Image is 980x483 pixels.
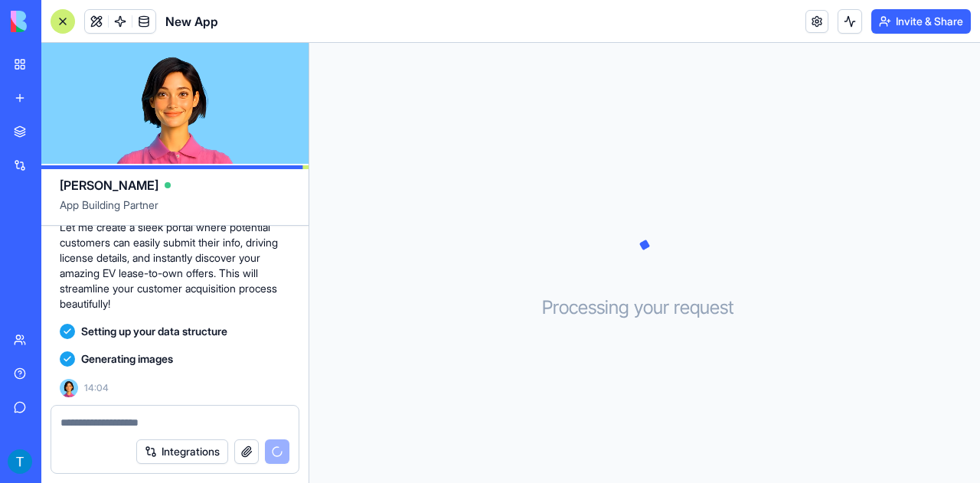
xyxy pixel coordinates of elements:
span: Setting up your data structure [81,324,227,339]
span: App Building Partner [60,197,290,225]
p: Let me create a sleek portal where potential customers can easily submit their info, driving lice... [60,220,290,312]
img: logo [11,11,106,32]
img: Ella_00000_wcx2te.png [60,379,78,397]
button: Integrations [136,439,228,464]
h3: Processing your request [542,295,748,320]
img: ACg8ocIs842lfHO3-pH5xvUDKASomt22LISKqSpgBudT7iYofIcOgg=s96-c [8,449,32,474]
span: New App [165,12,218,31]
button: Invite & Share [871,9,971,34]
span: 14:04 [84,382,109,394]
span: [PERSON_NAME] [60,176,158,194]
span: Generating images [81,351,173,367]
